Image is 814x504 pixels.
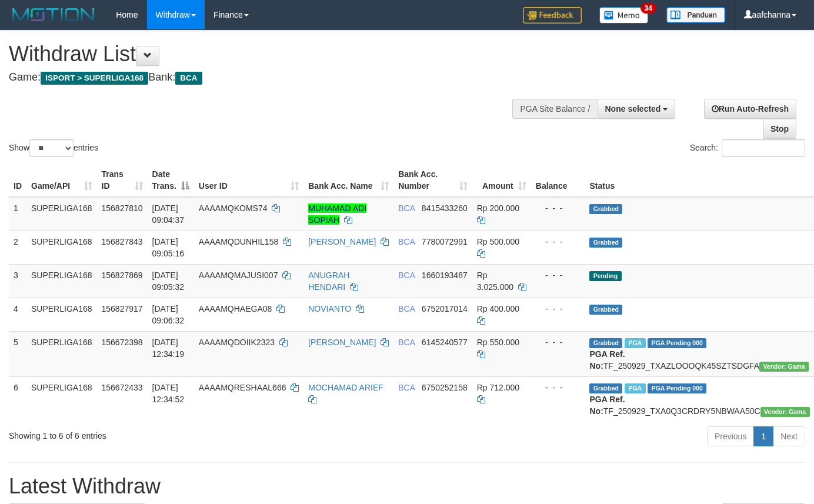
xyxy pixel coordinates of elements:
td: SUPERLIGA168 [26,264,97,298]
span: Grabbed [589,238,622,248]
span: 156827869 [102,271,143,280]
label: Search: [690,139,805,157]
span: BCA [175,72,202,85]
a: [PERSON_NAME] [308,237,376,246]
span: None selected [605,104,661,114]
span: Vendor URL: https://trx31.1velocity.biz [759,362,809,372]
td: 5 [9,331,26,376]
a: MOCHAMAD ARIEF [308,383,383,392]
span: Rp 400.000 [477,304,519,313]
span: Grabbed [589,338,622,348]
a: Previous [707,426,754,446]
span: [DATE] 09:06:32 [152,304,185,325]
span: Grabbed [589,204,622,214]
a: [PERSON_NAME] [308,338,376,347]
td: 6 [9,376,26,422]
span: AAAAMQRESHAAL666 [199,383,286,392]
a: MUHAMAD ADI SOPIAH [308,203,366,225]
div: - - - [536,202,581,214]
span: Rp 3.025.000 [477,271,513,292]
span: [DATE] 09:04:37 [152,203,185,225]
span: AAAAMQMAJUSI007 [199,271,278,280]
span: BCA [398,304,415,313]
span: 156827917 [102,304,143,313]
th: Trans ID: activate to sort column ascending [97,163,148,197]
th: Amount: activate to sort column ascending [472,163,531,197]
th: User ID: activate to sort column ascending [194,163,303,197]
span: Rp 712.000 [477,383,519,392]
td: 1 [9,197,26,231]
span: Copy 8415433260 to clipboard [422,203,468,213]
div: PGA Site Balance / [512,99,597,119]
span: Copy 6750252158 to clipboard [422,383,468,392]
a: 1 [753,426,773,446]
th: ID [9,163,26,197]
a: NOVIANTO [308,304,351,313]
div: - - - [536,236,581,248]
td: SUPERLIGA168 [26,331,97,376]
td: TF_250929_TXA0Q3CRDRY5NBWAA50C [585,376,814,422]
span: Grabbed [589,305,622,315]
span: [DATE] 09:05:32 [152,271,185,292]
a: ANUGRAH HENDARI [308,271,349,292]
span: [DATE] 09:05:16 [152,237,185,258]
span: Pending [589,271,621,281]
td: SUPERLIGA168 [26,197,97,231]
span: Copy 6752017014 to clipboard [422,304,468,313]
th: Bank Acc. Name: activate to sort column ascending [303,163,393,197]
span: Marked by aafsoycanthlai [625,338,645,348]
h4: Game: Bank: [9,72,531,84]
div: - - - [536,303,581,315]
span: AAAAMQHAEGA08 [199,304,272,313]
span: ISPORT > SUPERLIGA168 [41,72,148,85]
span: PGA Pending [648,383,706,393]
td: SUPERLIGA168 [26,298,97,331]
span: [DATE] 12:34:19 [152,338,185,359]
td: SUPERLIGA168 [26,376,97,422]
span: 156827810 [102,203,143,213]
span: Vendor URL: https://trx31.1velocity.biz [760,407,810,417]
a: Next [773,426,805,446]
span: BCA [398,237,415,246]
span: BCA [398,271,415,280]
span: BCA [398,383,415,392]
span: 156827843 [102,237,143,246]
h1: Withdraw List [9,42,531,66]
span: Rp 500.000 [477,237,519,246]
h1: Latest Withdraw [9,475,805,498]
span: Copy 6145240577 to clipboard [422,338,468,347]
span: 156672398 [102,338,143,347]
b: PGA Ref. No: [589,349,625,371]
td: TF_250929_TXAZLOOOQK45SZTSDGFA [585,331,814,376]
span: AAAAMQDUNHIL158 [199,237,278,246]
span: BCA [398,338,415,347]
span: [DATE] 12:34:52 [152,383,185,404]
a: Run Auto-Refresh [704,99,796,119]
span: Rp 550.000 [477,338,519,347]
label: Show entries [9,139,98,157]
td: 2 [9,231,26,264]
th: Date Trans.: activate to sort column descending [148,163,194,197]
img: panduan.png [666,7,725,23]
div: - - - [536,336,581,348]
img: Feedback.jpg [523,7,582,24]
span: AAAAMQKOMS74 [199,203,268,213]
span: 156672433 [102,383,143,392]
button: None selected [598,99,676,119]
img: MOTION_logo.png [9,6,98,24]
th: Balance [531,163,585,197]
span: PGA Pending [648,338,706,348]
span: Copy 1660193487 to clipboard [422,271,468,280]
span: Grabbed [589,383,622,393]
span: AAAAMQDOIIK2323 [199,338,275,347]
span: 34 [640,3,656,14]
div: - - - [536,382,581,393]
th: Game/API: activate to sort column ascending [26,163,97,197]
span: Copy 7780072991 to clipboard [422,237,468,246]
td: 4 [9,298,26,331]
span: BCA [398,203,415,213]
span: Marked by aafsoycanthlai [625,383,645,393]
th: Bank Acc. Number: activate to sort column ascending [393,163,472,197]
span: Rp 200.000 [477,203,519,213]
td: 3 [9,264,26,298]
